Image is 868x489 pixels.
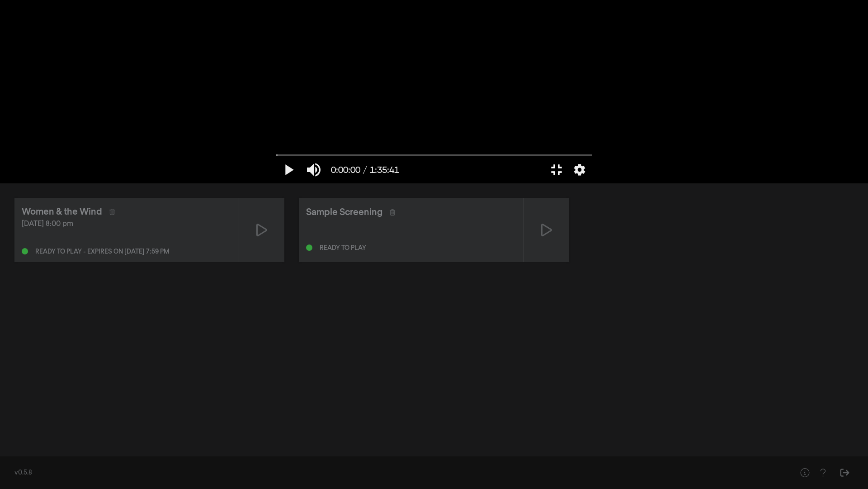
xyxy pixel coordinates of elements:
div: [DATE] 8:00 pm [22,219,231,230]
div: Ready to play [320,245,366,251]
div: v0.5.8 [14,468,778,478]
button: Help [796,464,814,482]
button: 0:00:00 / 1:35:41 [326,156,404,183]
button: Mute [301,156,326,183]
button: Exit full screen [544,156,569,183]
button: More settings [569,156,590,183]
button: Play [276,156,301,183]
div: Sample Screening [306,206,382,219]
div: Women & the Wind [22,205,102,219]
button: Sign Out [835,464,854,482]
div: Ready to play - expires on [DATE] 7:59 pm [35,249,169,255]
button: Help [814,464,832,482]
